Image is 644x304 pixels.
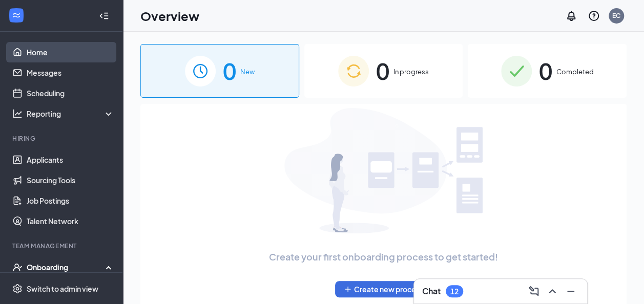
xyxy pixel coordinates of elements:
div: EC [612,11,620,20]
a: Job Postings [27,190,114,211]
div: Onboarding [27,262,106,272]
span: 0 [223,53,236,89]
span: In progress [393,67,429,77]
svg: ComposeMessage [528,285,540,297]
div: Hiring [12,134,112,143]
div: Switch to admin view [27,284,98,294]
div: Team Management [12,242,112,250]
span: 0 [376,53,389,89]
a: Applicants [27,149,114,170]
svg: Notifications [565,10,577,22]
a: Home [27,42,114,62]
button: PlusCreate new process [335,281,432,297]
svg: ChevronUp [546,285,558,297]
div: 12 [450,287,459,296]
a: Talent Network [27,211,114,231]
span: Completed [556,67,594,77]
span: 0 [539,53,552,89]
svg: Collapse [99,11,109,21]
svg: Analysis [12,108,23,119]
h3: Chat [422,286,441,297]
svg: Minimize [565,285,577,297]
a: Scheduling [27,83,114,103]
button: Minimize [563,283,579,299]
svg: WorkstreamLogo [11,10,22,20]
span: New [240,67,255,77]
svg: QuestionInfo [588,10,600,22]
button: ComposeMessage [526,283,542,299]
svg: Settings [12,284,23,294]
h1: Overview [140,7,199,25]
svg: Plus [344,285,352,293]
a: Messages [27,62,114,83]
svg: UserCheck [12,262,23,272]
a: Sourcing Tools [27,170,114,190]
button: ChevronUp [544,283,560,299]
span: Create your first onboarding process to get started! [269,250,498,264]
div: Reporting [27,108,115,119]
